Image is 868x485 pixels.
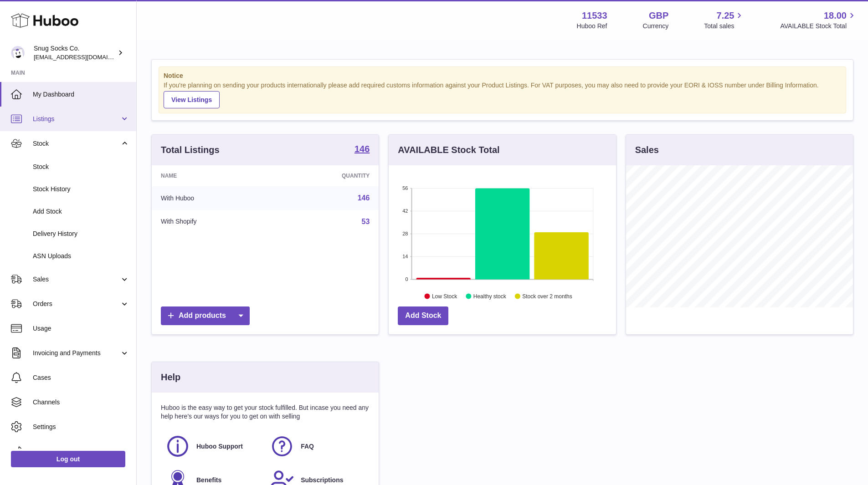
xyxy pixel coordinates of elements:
h3: Total Listings [161,144,220,156]
span: Channels [33,398,129,407]
h3: Sales [635,144,659,156]
strong: 146 [354,144,370,153]
a: View Listings [164,91,220,108]
strong: Notice [164,71,841,80]
a: 18.00 AVAILABLE Stock Total [780,10,857,31]
th: Name [152,165,274,186]
span: 18.00 [824,10,847,22]
span: [EMAIL_ADDRESS][DOMAIN_NAME] [34,53,134,61]
h3: AVAILABLE Stock Total [398,144,499,156]
div: Snug Socks Co. [34,44,116,61]
a: 7.25 Total sales [704,10,745,31]
span: Benefits [196,476,221,485]
a: Add Stock [398,306,448,325]
span: Usage [33,324,129,333]
p: Huboo is the easy way to get your stock fulfilled. But incase you need any help here's our ways f... [161,403,370,421]
span: Subscriptions [301,476,343,485]
span: Stock History [33,185,129,194]
th: Quantity [274,165,379,186]
text: 28 [403,231,408,236]
span: Settings [33,423,129,431]
td: With Huboo [152,186,274,210]
text: 56 [403,185,408,191]
div: If you're planning on sending your products internationally please add required customs informati... [164,81,841,108]
div: Currency [643,22,669,31]
span: AVAILABLE Stock Total [780,22,857,31]
span: Listings [33,115,120,123]
span: ASN Uploads [33,252,129,260]
div: Huboo Ref [577,22,607,31]
span: Cases [33,373,129,382]
text: 14 [403,254,408,259]
a: 146 [358,194,370,202]
span: Huboo Support [196,442,243,451]
text: Stock over 2 months [523,293,572,299]
text: Low Stock [432,293,457,299]
a: FAQ [270,434,365,459]
strong: GBP [649,10,668,22]
a: Huboo Support [165,434,261,459]
span: Returns [33,447,129,456]
a: Log out [11,451,125,467]
img: info@snugsocks.co.uk [11,46,25,60]
span: Invoicing and Payments [33,349,120,357]
h3: Help [161,371,180,383]
a: 146 [354,144,370,155]
text: 42 [403,208,408,214]
a: 53 [362,218,370,225]
span: Total sales [704,22,745,31]
a: Add products [161,306,250,325]
span: Orders [33,300,120,308]
span: 7.25 [717,10,734,22]
span: FAQ [301,442,314,451]
span: Stock [33,139,120,148]
strong: 11533 [582,10,607,22]
span: Stock [33,163,129,171]
text: 0 [406,276,408,282]
span: Sales [33,275,120,284]
span: Add Stock [33,207,129,216]
text: Healthy stock [473,293,507,299]
span: My Dashboard [33,90,129,99]
span: Delivery History [33,230,129,238]
td: With Shopify [152,210,274,234]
